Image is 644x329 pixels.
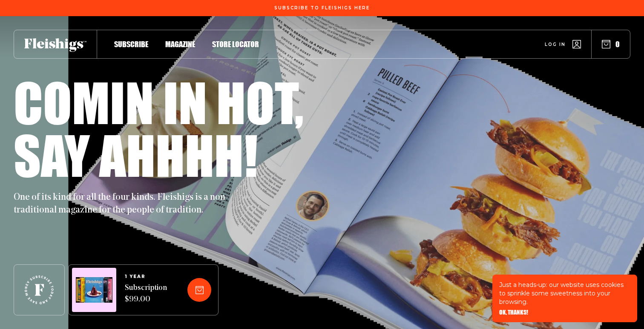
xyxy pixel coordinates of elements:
[273,6,371,10] a: Subscribe To Fleishigs Here
[212,40,259,49] span: Store locator
[602,40,620,49] button: 0
[165,38,195,50] a: Magazine
[14,191,235,217] p: One of its kind for all the four kinds. Fleishigs is a non-traditional magazine for the people of...
[125,274,167,279] span: 1 YEAR
[125,274,167,306] a: 1 YEARSubscription $99.00
[125,283,167,306] span: Subscription $99.00
[76,277,112,303] img: Magazines image
[114,38,148,50] a: Subscribe
[545,41,566,48] span: Log in
[165,40,195,49] span: Magazine
[14,128,258,181] h1: Say ahhhh!
[212,38,259,50] a: Store locator
[14,76,304,128] h1: Comin in hot,
[499,309,528,315] button: OK, THANKS!
[545,40,581,48] a: Log in
[499,281,630,306] p: Just a heads-up: our website uses cookies to sprinkle some sweetness into your browsing.
[114,40,148,49] span: Subscribe
[274,6,370,11] span: Subscribe To Fleishigs Here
